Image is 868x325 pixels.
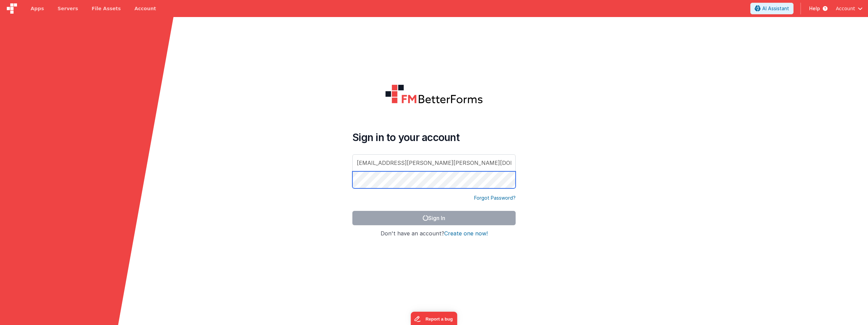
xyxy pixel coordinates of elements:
[31,5,44,12] span: Apps
[352,231,516,237] h4: Don't have an account?
[836,5,863,12] button: Account
[352,131,516,143] h4: Sign in to your account
[750,3,794,14] button: AI Assistant
[836,5,855,12] span: Account
[762,5,789,12] span: AI Assistant
[352,154,516,171] input: Email Address
[92,5,121,12] span: File Assets
[57,5,78,12] span: Servers
[474,195,516,201] a: Forgot Password?
[352,211,516,225] button: Sign In
[444,231,488,237] button: Create one now!
[809,5,820,12] span: Help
